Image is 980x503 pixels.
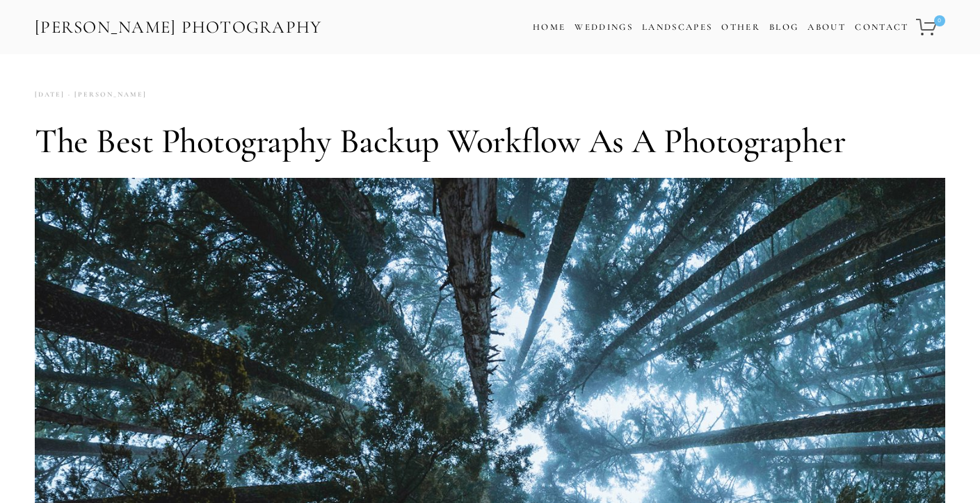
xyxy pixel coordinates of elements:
[533,17,565,38] a: Home
[808,17,846,38] a: About
[575,22,633,33] a: Weddings
[914,10,947,44] a: 0 items in cart
[35,120,945,162] h1: The Best Photography Backup Workflow as a Photographer
[35,85,65,104] time: [DATE]
[721,22,760,33] a: Other
[769,17,798,38] a: Blog
[65,85,147,104] a: [PERSON_NAME]
[642,22,712,33] a: Landscapes
[855,17,908,38] a: Contact
[33,12,323,43] a: [PERSON_NAME] Photography
[934,15,945,26] span: 0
